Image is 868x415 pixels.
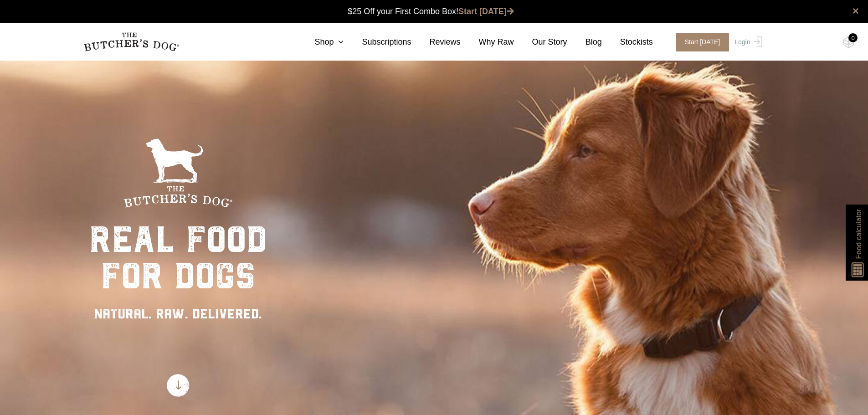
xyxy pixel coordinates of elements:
[344,36,411,48] a: Subscriptions
[853,209,864,259] span: Food calculator
[411,36,461,48] a: Reviews
[602,36,653,48] a: Stockists
[89,303,267,324] div: NATURAL. RAW. DELIVERED.
[667,33,733,51] a: Start [DATE]
[848,33,858,42] div: 0
[567,36,602,48] a: Blog
[514,36,567,48] a: Our Story
[843,36,854,48] img: TBD_Cart-Empty.png
[461,36,514,48] a: Why Raw
[676,33,729,51] span: Start [DATE]
[732,33,762,51] a: Login
[853,5,859,16] a: close
[458,7,514,16] a: Start [DATE]
[296,36,344,48] a: Shop
[89,221,267,294] div: real food for dogs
